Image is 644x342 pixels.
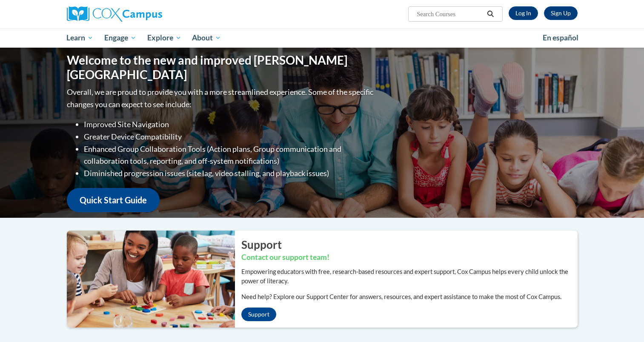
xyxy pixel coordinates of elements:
[67,188,160,212] a: Quick Start Guide
[147,33,181,43] span: Explore
[241,267,578,286] p: Empowering educators with free, research-based resources and expert support, Cox Campus helps eve...
[186,28,226,48] a: About
[241,292,578,302] p: Need help? Explore our Support Center for answers, resources, and expert assistance to make the m...
[67,6,162,22] img: Cox Campus
[67,6,229,22] a: Cox Campus
[142,28,187,48] a: Explore
[104,33,136,43] span: Engage
[60,231,235,328] img: ...
[84,167,375,180] li: Diminished progression issues (site lag, video stalling, and playback issues)
[84,131,375,143] li: Greater Device Compatibility
[99,28,142,48] a: Engage
[67,86,375,111] p: Overall, we are proud to provide you with a more streamlined experience. Some of the specific cha...
[84,118,375,131] li: Improved Site Navigation
[61,28,99,48] a: Learn
[543,33,578,42] span: En español
[192,33,221,43] span: About
[66,33,93,43] span: Learn
[509,6,538,20] a: Log In
[544,6,578,20] a: Register
[241,252,578,263] h3: Contact our support team!
[241,308,276,321] a: Support
[67,53,375,82] h1: Welcome to the new and improved [PERSON_NAME][GEOGRAPHIC_DATA]
[84,143,375,168] li: Enhanced Group Collaboration Tools (Action plans, Group communication and collaboration tools, re...
[416,9,484,19] input: Search Courses
[484,9,497,19] button: Search
[241,237,578,252] h2: Support
[54,28,590,48] div: Main menu
[537,29,584,47] a: En español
